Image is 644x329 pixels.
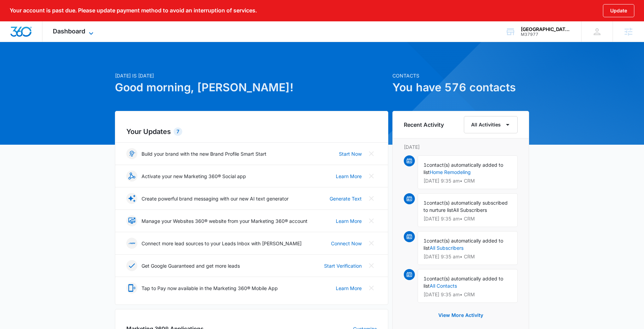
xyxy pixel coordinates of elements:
button: Close [366,238,377,249]
p: Get Google Guaranteed and get more leads [142,262,240,269]
button: Update [603,4,634,17]
span: contact(s) automatically added to list [423,238,503,251]
span: 1 [423,276,427,281]
p: [DATE] is [DATE] [115,72,388,79]
span: contact(s) automatically subscribed to nurture list [423,200,508,213]
p: [DATE] 9:35 am • CRM [423,178,512,183]
div: Keywords by Traffic [76,41,116,45]
p: Tap to Pay now available in the Marketing 360® Mobile App [142,285,278,292]
h2: Your Updates [126,126,377,137]
span: contact(s) automatically added to list [423,162,503,175]
p: Manage your Websites 360® website from your Marketing 360® account [142,217,308,225]
div: Domain: [DOMAIN_NAME] [18,18,76,23]
img: logo_orange.svg [11,11,17,17]
button: Close [366,260,377,271]
a: All Contacts [430,283,457,289]
img: tab_keywords_by_traffic_grey.svg [69,40,74,45]
h6: Recent Activity [404,121,444,129]
img: website_grey.svg [11,18,17,23]
p: Activate your new Marketing 360® Social app [142,173,246,180]
div: account name [521,27,571,32]
a: All Subscribers [430,245,464,251]
p: Your account is past due. Please update payment method to avoid an interruption of services. [10,7,257,14]
span: 1 [423,162,427,168]
button: Close [366,193,377,204]
button: All Activities [464,116,518,133]
span: All Subscribers [453,207,487,213]
img: tab_domain_overview_orange.svg [19,40,24,45]
span: 1 [423,238,427,244]
a: Connect Now [331,240,362,247]
div: 7 [174,127,182,136]
p: Build your brand with the new Brand Profile Smart Start [142,150,266,157]
p: Contacts [392,72,529,79]
h1: You have 576 contacts [392,79,529,96]
button: Close [366,282,377,294]
a: Generate Text [330,195,362,202]
div: Dashboard [42,21,106,42]
div: Domain Overview [26,41,62,45]
span: 1 [423,200,427,206]
p: Create powerful brand messaging with our new AI text generator [142,195,289,202]
p: [DATE] 9:35 am • CRM [423,254,512,259]
p: [DATE] 9:35 am • CRM [423,292,512,297]
a: Learn More [336,217,362,225]
button: Close [366,171,377,182]
span: contact(s) automatically added to list [423,276,503,289]
a: Learn More [336,173,362,180]
a: Start Verification [324,262,362,269]
button: Close [366,148,377,159]
p: [DATE] 9:35 am • CRM [423,216,512,221]
h1: Good morning, [PERSON_NAME]! [115,79,388,96]
a: Start Now [339,150,362,157]
a: Learn More [336,285,362,292]
button: View More Activity [431,307,490,323]
div: v 4.0.25 [19,11,34,17]
div: account id [521,32,571,37]
span: Dashboard [53,28,85,35]
p: Connect more lead sources to your Leads Inbox with [PERSON_NAME] [142,240,302,247]
p: [DATE] [404,143,518,151]
a: Home Remodeling [430,169,471,175]
button: Close [366,215,377,226]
